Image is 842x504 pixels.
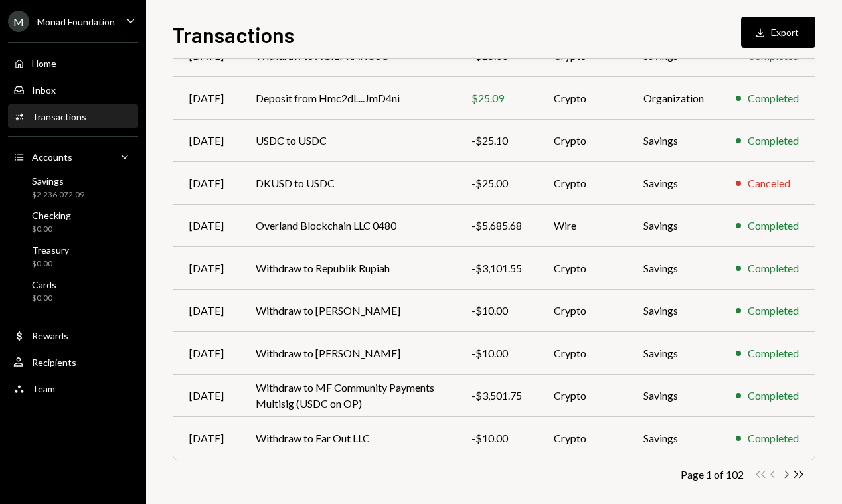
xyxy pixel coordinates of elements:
[628,375,720,417] td: Savings
[32,175,84,187] div: Savings
[471,345,522,361] div: -$10.00
[471,218,522,234] div: -$5,685.68
[8,240,138,272] a: Treasury$0.00
[37,16,115,27] div: Monad Foundation
[32,224,71,235] div: $0.00
[32,279,56,290] div: Cards
[240,417,456,460] td: Withdraw to Far Out LLC
[32,258,69,270] div: $0.00
[240,290,456,332] td: Withdraw to [PERSON_NAME]
[8,206,138,238] a: Checking$0.00
[748,218,799,234] div: Completed
[8,145,138,169] a: Accounts
[628,120,720,162] td: Savings
[32,58,56,69] div: Home
[8,377,138,400] a: Team
[538,375,628,417] td: Crypto
[538,77,628,120] td: Crypto
[8,323,138,347] a: Rewards
[471,303,522,319] div: -$10.00
[628,205,720,247] td: Savings
[748,430,799,446] div: Completed
[32,244,69,256] div: Treasury
[8,171,138,203] a: Savings$2,236,072.09
[8,11,29,32] div: M
[240,247,456,290] td: Withdraw to Republik Rupiah
[32,84,56,96] div: Inbox
[32,293,56,304] div: $0.00
[8,51,138,75] a: Home
[538,332,628,375] td: Crypto
[748,303,799,319] div: Completed
[538,290,628,332] td: Crypto
[240,77,456,120] td: Deposit from Hmc2dL...JmD4ni
[628,417,720,460] td: Savings
[32,330,68,341] div: Rewards
[538,205,628,247] td: Wire
[748,345,799,361] div: Completed
[189,303,224,319] div: [DATE]
[240,205,456,247] td: Overland Blockchain LLC 0480
[628,247,720,290] td: Savings
[32,111,86,122] div: Transactions
[748,260,799,276] div: Completed
[189,218,224,234] div: [DATE]
[471,430,522,446] div: -$10.00
[173,21,294,48] h1: Transactions
[471,133,522,149] div: -$25.10
[189,90,224,106] div: [DATE]
[748,90,799,106] div: Completed
[189,175,224,191] div: [DATE]
[189,388,224,404] div: [DATE]
[240,332,456,375] td: Withdraw to [PERSON_NAME]
[681,468,744,481] div: Page 1 of 102
[628,332,720,375] td: Savings
[471,260,522,276] div: -$3,101.55
[538,162,628,205] td: Crypto
[32,383,55,394] div: Team
[471,388,522,404] div: -$3,501.75
[189,345,224,361] div: [DATE]
[8,104,138,128] a: Transactions
[240,162,456,205] td: DKUSD to USDC
[189,133,224,149] div: [DATE]
[32,357,76,368] div: Recipients
[8,78,138,102] a: Inbox
[8,275,138,307] a: Cards$0.00
[32,151,72,163] div: Accounts
[628,162,720,205] td: Savings
[538,417,628,460] td: Crypto
[189,430,224,446] div: [DATE]
[240,375,456,417] td: Withdraw to MF Community Payments Multisig (USDC on OP)
[538,120,628,162] td: Crypto
[471,175,522,191] div: -$25.00
[628,77,720,120] td: Organization
[240,120,456,162] td: USDC to USDC
[748,175,790,191] div: Canceled
[8,350,138,374] a: Recipients
[32,189,84,201] div: $2,236,072.09
[538,247,628,290] td: Crypto
[628,290,720,332] td: Savings
[471,90,522,106] div: $25.09
[32,210,71,221] div: Checking
[748,388,799,404] div: Completed
[189,260,224,276] div: [DATE]
[741,17,815,48] button: Export
[748,133,799,149] div: Completed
